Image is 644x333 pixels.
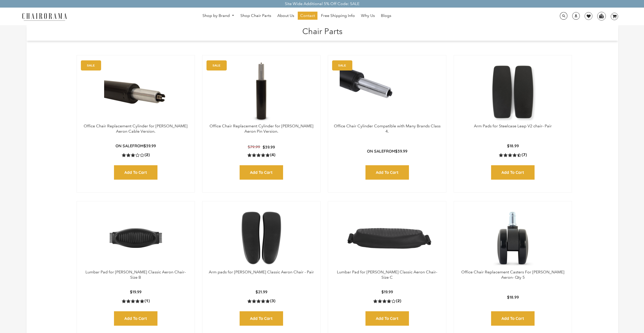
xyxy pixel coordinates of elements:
[263,145,275,150] span: $39.99
[396,298,401,304] span: (2)
[333,60,441,124] a: Office Chair Cylinder Compatible with Many Brands Class 4. - chairorama Office Chair Cylinder Com...
[122,152,150,158] a: 3.0 rating (2 votes)
[318,12,357,20] a: Free Shipping Info
[381,13,391,18] span: Blogs
[32,25,613,36] h1: Chair Parts
[499,152,527,158] a: 4.4 rating (7 votes)
[238,12,274,20] a: Shop Chair Parts
[247,152,275,158] a: 5.0 rating (4 votes)
[597,12,605,20] img: WhatsApp_Image_2024-07-12_at_16.23.01.webp
[461,270,564,280] a: Office Chair Replacement Casters For [PERSON_NAME] Aeron- Qty 5
[507,295,519,300] span: $18.99
[337,270,437,280] a: Lumbar Pad for [PERSON_NAME] Classic Aeron Chair- Size C
[507,143,519,148] span: $18.99
[358,12,377,20] a: Why Us
[114,311,157,326] input: Add to Cart
[338,64,346,67] text: SALE
[333,206,441,270] img: Lumbar Pad for Herman Miller Classic Aeron Chair- Size C - chairorama
[459,60,567,124] a: Arm Pads for Steelcase Leap V2 chair- Pair - chairorama Arm Pads for Steelcase Leap V2 chair- Pai...
[365,165,409,180] input: Add to Cart
[256,289,267,294] span: $21.99
[459,60,567,124] img: Arm Pads for Steelcase Leap V2 chair- Pair - chairorama
[298,12,317,20] a: Contact
[240,165,283,180] input: Add to Cart
[82,206,190,270] img: Lumbar Pad for Herman Miller Classic Aeron Chair- Size B - chairorama
[208,60,315,124] a: Office Chair Replacement Cylinder for Herman Miller Aeron Pin Version. - chairorama Office Chair ...
[130,289,142,294] span: $19.99
[275,12,297,20] a: About Us
[522,152,527,158] span: (7)
[116,143,132,148] strong: On Sale
[208,206,315,270] a: Arm pads for Herman Miller Classic Aeron Chair - Pair - chairorama Arm pads for Herman Miller Cla...
[395,149,407,154] span: $39.99
[122,298,150,304] a: 5.0 rating (1 votes)
[240,13,271,18] span: Shop Chair Parts
[491,165,535,180] input: Add to Cart
[145,152,150,158] span: (2)
[459,206,567,270] a: Office Chair Replacement Casters For Herman Miller Aeron- Qty 5 - chairorama Office Chair Replace...
[373,298,401,304] a: 4.0 rating (2 votes)
[333,60,441,124] img: Office Chair Cylinder Compatible with Many Brands Class 4. - chairorama
[84,124,188,134] a: Office Chair Replacement Cylinder for [PERSON_NAME] Aeron Cable Version.
[378,12,394,20] a: Blogs
[381,289,393,294] span: $19.99
[116,143,156,149] p: from
[82,60,190,124] a: Office Chair Replacement Cylinder for Herman Miller Aeron Cable Version. - chairorama Office Chai...
[208,206,315,270] img: Arm pads for Herman Miller Classic Aeron Chair - Pair - chairorama
[208,60,315,124] img: Office Chair Replacement Cylinder for Herman Miller Aeron Pin Version. - chairorama
[277,13,294,18] span: About Us
[365,311,409,326] input: Add to Cart
[333,206,441,270] a: Lumbar Pad for Herman Miller Classic Aeron Chair- Size C - chairorama Lumbar Pad for Herman Mille...
[144,143,156,148] span: $39.99
[270,152,275,158] span: (4)
[145,298,150,304] span: (1)
[300,13,315,18] span: Contact
[210,124,313,134] a: Office Chair Replacement Cylinder for [PERSON_NAME] Aeron Pin Version.
[459,206,567,270] img: Office Chair Replacement Casters For Herman Miller Aeron- Qty 5 - chairorama
[91,12,502,21] nav: DesktopNavigation
[247,298,275,304] a: 5.0 rating (3 votes)
[321,13,355,18] span: Free Shipping Info
[209,270,314,274] a: Arm pads for [PERSON_NAME] Classic Aeron Chair - Pair
[200,12,237,20] a: Shop by Brand
[334,124,441,134] a: Office Chair Cylinder Compatible with Many Brands Class 4.
[491,311,535,326] input: Add to Cart
[82,60,190,124] img: Office Chair Replacement Cylinder for Herman Miller Aeron Cable Version. - chairorama
[367,149,407,154] p: from
[270,298,275,304] span: (3)
[213,64,220,67] text: SALE
[85,270,186,280] a: Lumbar Pad for [PERSON_NAME] Classic Aeron Chair- Size B
[114,165,157,180] input: Add to Cart
[87,64,95,67] text: SALE
[82,206,190,270] a: Lumbar Pad for Herman Miller Classic Aeron Chair- Size B - chairorama Lumbar Pad for Herman Mille...
[367,149,384,154] strong: On Sale
[361,13,375,18] span: Why Us
[19,12,70,21] img: chairorama
[248,145,260,149] span: $79.99
[240,311,283,326] input: Add to Cart
[474,124,552,128] a: Arm Pads for Steelcase Leap V2 chair- Pair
